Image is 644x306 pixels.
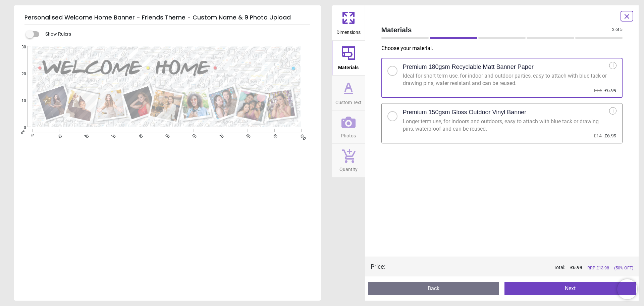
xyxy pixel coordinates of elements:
span: 6.99 [573,265,582,270]
span: 20 [13,71,26,77]
p: Choose your material . [381,45,628,52]
span: Quantity [339,163,358,173]
button: Next [504,282,636,295]
h2: Premium 150gsm Gloss Outdoor Vinyl Banner [403,108,527,117]
button: Photos [332,111,365,144]
span: Photos [341,129,356,139]
span: 10 [13,98,26,104]
button: Dimensions [332,5,365,40]
div: Longer term use, for indoors and outdoors, easy to attach with blue tack or drawing pins, waterpr... [403,118,609,133]
h5: Personalised Welcome Home Banner - Friends Theme - Custom Name & 9 Photo Upload [24,11,310,25]
div: Ideal for short term use, for indoor and outdoor parties, easy to attach with blue tack or drawin... [403,72,609,87]
span: Custom Text [335,96,362,106]
div: Show Rulers [30,30,321,38]
span: £14 [594,133,602,138]
span: 0 [13,125,26,131]
h2: Premium 180gsm Recyclable Matt Banner Paper [403,63,534,71]
div: i [609,107,616,115]
span: 2 of 5 [612,27,623,33]
span: RRP [587,265,609,271]
span: 30 [13,44,26,50]
button: Custom Text [332,76,365,111]
iframe: Brevo live chat [617,279,637,299]
span: £6.99 [604,88,616,93]
div: Total: [395,264,634,271]
span: Materials [381,25,612,35]
button: Quantity [332,144,365,177]
span: Dimensions [336,26,361,36]
button: Back [368,282,499,295]
span: £ 13.98 [596,265,609,270]
span: Materials [338,61,359,71]
span: £14 [594,88,602,93]
span: £6.99 [604,133,616,138]
span: (50% OFF) [614,265,633,271]
span: £ [570,264,582,271]
div: Price : [371,262,385,271]
div: i [609,62,616,69]
button: Materials [332,41,365,76]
